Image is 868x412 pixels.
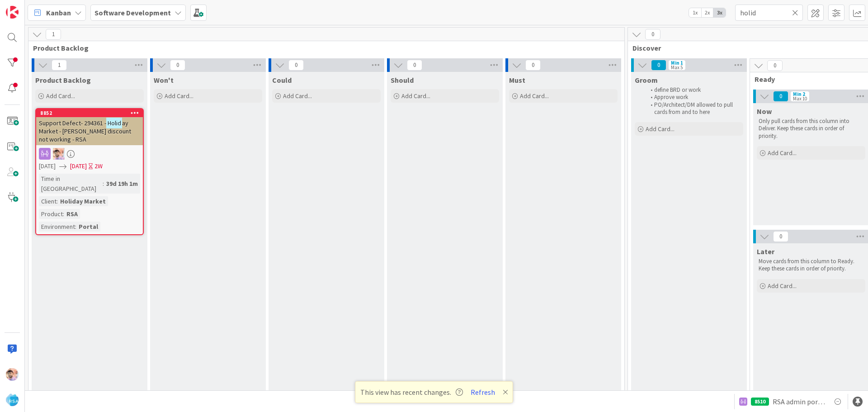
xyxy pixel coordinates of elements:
[360,387,463,398] span: This view has recent changes.
[713,8,726,17] span: 3x
[793,96,807,101] div: Max 10
[646,94,742,101] li: Approve work
[35,108,144,235] a: 8852Support Defect- 294361 -Holiday Market - [PERSON_NAME] discount not working - RSARS[DATE][DAT...
[76,222,100,232] div: Portal
[106,118,122,128] mark: Holid
[773,91,788,102] span: 0
[520,92,549,100] span: Add Card...
[768,282,797,290] span: Add Card...
[170,60,185,71] span: 0
[646,86,742,94] li: define BRD or work
[33,43,613,52] span: Product Backlog
[39,174,103,194] div: Time in [GEOGRAPHIC_DATA]
[689,8,701,17] span: 1x
[36,148,143,160] div: RS
[645,29,660,40] span: 0
[53,148,65,160] img: RS
[671,65,683,70] div: Max 5
[773,396,825,407] span: RSA admin portal design changes
[525,60,541,71] span: 0
[103,179,104,189] span: :
[46,29,61,40] span: 1
[759,118,863,140] p: Only pull cards from this column into Deliver. Keep these cards in order of priority.
[632,43,864,52] span: Discover
[39,119,106,127] span: Support Defect- 294361 -
[6,368,19,381] img: RS
[39,161,56,171] span: [DATE]
[58,196,108,206] div: Holiday Market
[646,125,675,133] span: Add Card...
[759,258,863,273] p: Move cards from this column to Ready. Keep these cards in order of priority.
[391,76,414,85] span: Should
[793,92,805,96] div: Min 2
[64,209,80,219] div: RSA
[6,393,19,406] img: avatar
[46,92,75,100] span: Add Card...
[39,119,131,143] span: ay Market - [PERSON_NAME] discount not working - RSA
[39,222,75,232] div: Environment
[671,61,683,65] div: Min 1
[767,60,783,71] span: 0
[104,179,140,189] div: 39d 19h 1m
[272,76,292,85] span: Could
[773,231,788,242] span: 0
[40,110,143,116] div: 8852
[751,398,769,406] div: 8510
[635,76,658,85] span: Groom
[755,75,861,84] span: Ready
[735,5,803,21] input: Quick Filter...
[46,7,71,18] span: Kanban
[283,92,312,100] span: Add Card...
[75,222,76,232] span: :
[646,101,742,116] li: PO/Architect/DM allowed to pull cards from and to here
[467,386,498,398] button: Refresh
[39,196,57,206] div: Client
[401,92,430,100] span: Add Card...
[36,109,143,145] div: 8852Support Defect- 294361 -Holiday Market - [PERSON_NAME] discount not working - RSA
[651,60,666,71] span: 0
[57,196,58,206] span: :
[70,161,87,171] span: [DATE]
[154,76,174,85] span: Won't
[757,247,774,256] span: Later
[6,6,19,19] img: Visit kanbanzone.com
[288,60,304,71] span: 0
[757,107,772,116] span: Now
[63,209,64,219] span: :
[165,92,193,100] span: Add Card...
[39,209,63,219] div: Product
[701,8,713,17] span: 2x
[94,161,103,171] div: 2W
[509,76,525,85] span: Must
[36,109,143,117] div: 8852
[35,76,91,85] span: Product Backlog
[94,8,171,17] b: Software Development
[52,60,67,71] span: 1
[407,60,422,71] span: 0
[768,149,797,157] span: Add Card...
